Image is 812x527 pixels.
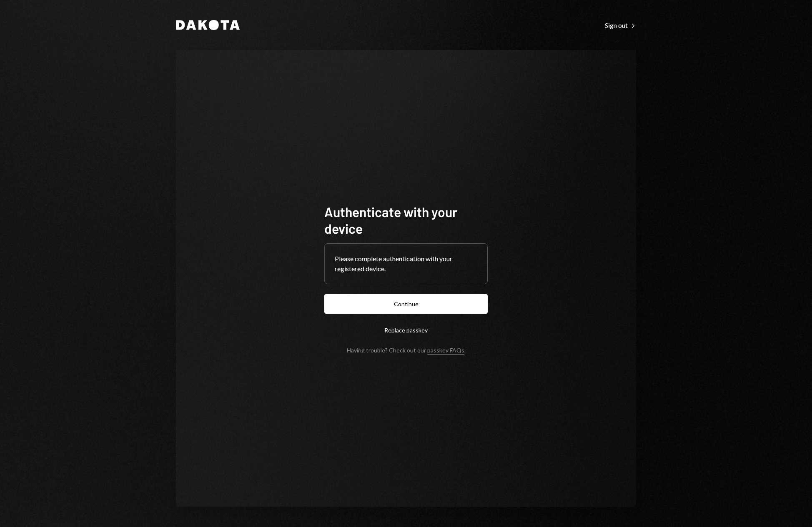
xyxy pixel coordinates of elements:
[605,21,636,30] div: Sign out
[324,294,488,314] button: Continue
[427,347,464,355] a: passkey FAQs
[605,20,636,30] a: Sign out
[324,320,488,340] button: Replace passkey
[335,254,477,274] div: Please complete authentication with your registered device.
[347,347,466,354] div: Having trouble? Check out our .
[324,203,488,237] h1: Authenticate with your device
